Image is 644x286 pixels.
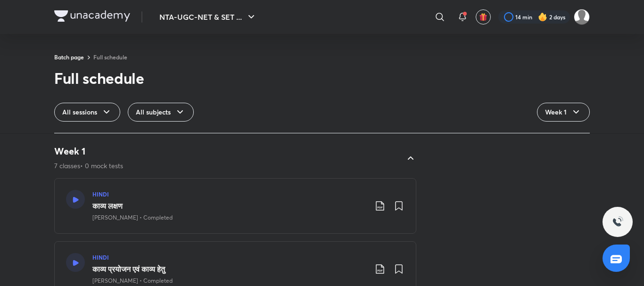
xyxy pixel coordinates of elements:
h3: काव्य प्रयोजन एवं काव्य हेतु [92,263,367,275]
button: NTA-UGC-NET & SET ... [154,8,263,26]
button: avatar [476,9,491,25]
h5: HINDI [92,190,109,198]
span: All sessions [62,107,97,117]
img: Company Logo [54,10,130,22]
div: Full schedule [54,69,144,88]
p: [PERSON_NAME] • Completed [92,213,173,222]
a: Company Logo [54,10,130,24]
div: Week 17 classes• 0 mock tests [47,145,416,171]
img: Diksha Mishra [574,9,590,25]
span: Week 1 [545,107,567,117]
p: [PERSON_NAME] • Completed [92,277,173,285]
a: Full schedule [93,53,127,61]
img: ttu [612,216,623,228]
h5: HINDI [92,253,109,261]
img: avatar [479,13,487,21]
h3: काव्य लक्षण [92,200,367,212]
img: streak [538,12,547,22]
h4: Week 1 [54,145,123,157]
a: HINDIकाव्य लक्षण[PERSON_NAME] • Completed [54,178,416,234]
span: All subjects [136,107,171,117]
a: Batch page [54,53,84,61]
p: 7 classes • 0 mock tests [54,161,123,171]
